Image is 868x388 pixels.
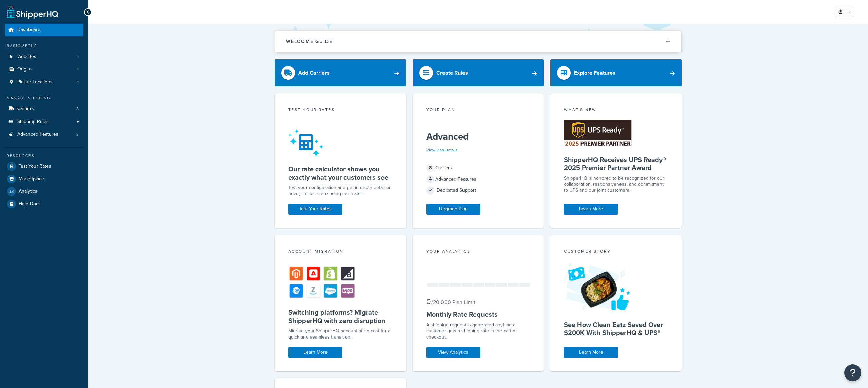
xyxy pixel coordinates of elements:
[564,107,668,115] div: What's New
[5,153,83,159] div: Resources
[17,66,33,72] span: Origins
[426,164,434,172] span: 8
[76,106,79,112] span: 8
[17,119,49,125] span: Shipping Rules
[564,204,618,215] a: Learn More
[426,131,530,142] h5: Advanced
[5,103,83,115] a: Carriers8
[426,175,434,183] span: 4
[17,106,34,112] span: Carriers
[426,248,530,256] div: Your Analytics
[5,128,83,141] li: Advanced Features
[275,59,406,86] a: Add Carriers
[19,189,37,195] span: Analytics
[5,43,83,49] div: Basic Setup
[288,204,342,215] a: Test Your Rates
[5,24,83,36] a: Dashboard
[17,79,53,85] span: Pickup Locations
[77,66,79,72] span: 1
[288,185,392,197] div: Test your configuration and get in-depth detail on how your rates are being calculated.
[5,116,83,128] a: Shipping Rules
[426,163,530,173] div: Carriers
[431,298,475,306] small: / 20,000 Plan Limit
[5,50,83,63] a: Websites1
[19,176,44,182] span: Marketplace
[436,68,468,78] div: Create Rules
[298,68,330,78] div: Add Carriers
[5,50,83,63] li: Websites
[426,347,480,358] a: View Analytics
[413,59,544,86] a: Create Rules
[564,156,668,172] h5: ShipperHQ Receives UPS Ready® 2025 Premier Partner Award
[5,76,83,88] li: Pickup Locations
[17,54,36,60] span: Websites
[550,59,682,86] a: Explore Features
[5,185,83,198] a: Analytics
[426,204,480,215] a: Upgrade Plan
[426,186,530,195] div: Dedicated Support
[5,63,83,76] a: Origins1
[17,27,40,33] span: Dashboard
[19,164,51,169] span: Test Your Rates
[275,31,681,52] button: Welcome Guide
[426,175,530,184] div: Advanced Features
[564,248,668,256] div: Customer Story
[5,160,83,172] a: Test Your Rates
[77,79,79,85] span: 1
[574,68,615,78] div: Explore Features
[17,131,58,137] span: Advanced Features
[288,165,392,181] h5: Our rate calculator shows you exactly what your customers see
[5,95,83,101] div: Manage Shipping
[19,201,41,207] span: Help Docs
[5,103,83,115] li: Carriers
[77,54,79,60] span: 1
[288,308,392,325] h5: Switching platforms? Migrate ShipperHQ with zero disruption
[5,76,83,88] a: Pickup Locations1
[288,328,392,340] div: Migrate your ShipperHQ account at no cost for a quick and seamless transition.
[288,347,342,358] a: Learn More
[5,63,83,76] li: Origins
[564,347,618,358] a: Learn More
[5,173,83,185] a: Marketplace
[288,107,392,115] div: Test your rates
[426,322,530,340] div: A shipping request is generated anytime a customer gets a shipping rate in the cart or checkout.
[426,147,458,153] a: View Plan Details
[564,175,668,193] p: ShipperHQ is honored to be recognized for our collaboration, responsiveness, and commitment to UP...
[564,321,668,337] h5: See How Clean Eatz Saved Over $200K With ShipperHQ & UPS®
[426,310,530,319] h5: Monthly Rate Requests
[5,198,83,210] a: Help Docs
[426,296,431,307] span: 0
[5,128,83,141] a: Advanced Features2
[426,107,530,115] div: Your Plan
[844,364,861,381] button: Open Resource Center
[286,39,333,44] h2: Welcome Guide
[288,248,392,256] div: Account Migration
[76,131,79,137] span: 2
